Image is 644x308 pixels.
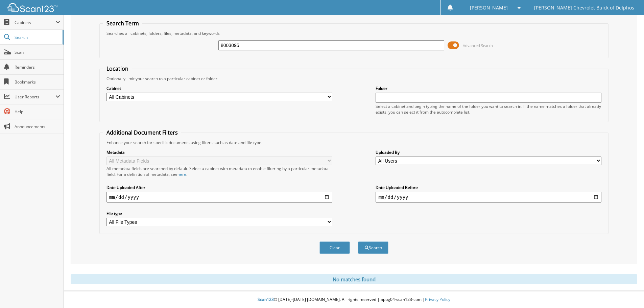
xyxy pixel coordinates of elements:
[71,274,637,284] div: No matches found
[15,109,60,115] span: Help
[463,43,493,48] span: Advanced Search
[534,6,634,10] span: [PERSON_NAME] Chevrolet Buick of Delphos
[7,3,57,12] img: scan123-logo-white.svg
[358,241,388,254] button: Search
[103,30,605,36] div: Searches all cabinets, folders, files, metadata, and keywords
[177,171,186,177] a: here
[103,76,605,81] div: Optionally limit your search to a particular cabinet or folder
[103,129,181,136] legend: Additional Document Filters
[15,64,60,70] span: Reminders
[15,49,60,55] span: Scan
[376,103,601,115] div: Select a cabinet and begin typing the name of the folder you want to search in. If the name match...
[106,86,332,91] label: Cabinet
[258,297,274,302] span: Scan123
[106,149,332,155] label: Metadata
[610,276,644,308] iframe: Chat Widget
[106,166,332,177] div: All metadata fields are searched by default. Select a cabinet with metadata to enable filtering b...
[106,185,332,190] label: Date Uploaded After
[15,79,60,85] span: Bookmarks
[15,94,55,100] span: User Reports
[319,241,350,254] button: Clear
[15,20,55,25] span: Cabinets
[103,140,605,145] div: Enhance your search for specific documents using filters such as date and file type.
[103,20,142,27] legend: Search Term
[64,291,644,308] div: © [DATE]-[DATE] [DOMAIN_NAME]. All rights reserved | appg04-scan123-com |
[376,149,601,155] label: Uploaded By
[376,192,601,203] input: end
[376,86,601,91] label: Folder
[376,185,601,190] label: Date Uploaded Before
[470,6,508,10] span: [PERSON_NAME]
[106,192,332,203] input: start
[106,211,332,216] label: File type
[15,34,59,40] span: Search
[425,297,450,302] a: Privacy Policy
[15,124,60,129] span: Announcements
[103,65,132,72] legend: Location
